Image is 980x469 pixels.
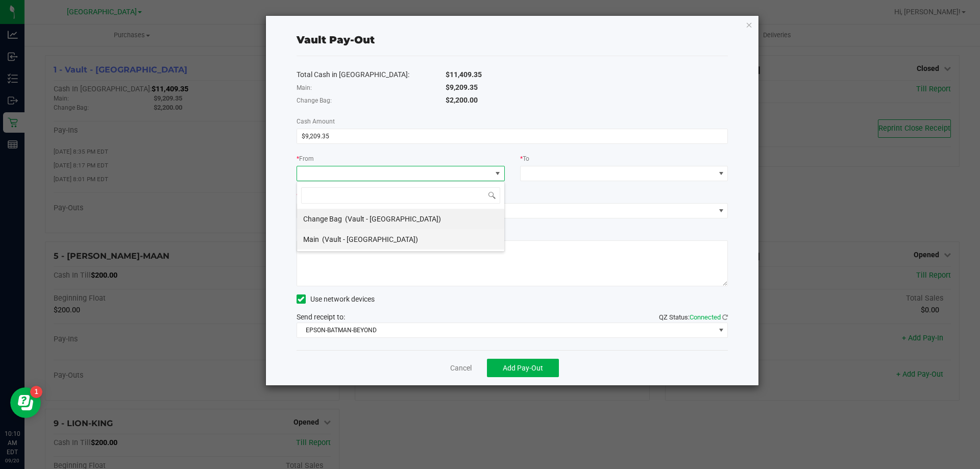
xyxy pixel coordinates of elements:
[297,154,314,163] label: From
[487,359,559,377] button: Add Pay-Out
[297,84,312,91] span: Main:
[297,118,335,125] span: Cash Amount
[303,235,319,243] span: Main
[297,97,332,104] span: Change Bag:
[297,294,375,305] label: Use network devices
[450,363,472,374] a: Cancel
[10,387,41,418] iframe: Resource center
[446,70,482,79] span: $11,409.35
[297,323,715,337] span: EPSON-BATMAN-BEYOND
[303,215,342,223] span: Change Bag
[690,313,721,321] span: Connected
[345,215,441,223] span: (Vault - [GEOGRAPHIC_DATA])
[322,235,418,243] span: (Vault - [GEOGRAPHIC_DATA])
[659,313,728,321] span: QZ Status:
[446,83,478,91] span: $9,209.35
[446,96,478,104] span: $2,200.00
[297,32,375,47] div: Vault Pay-Out
[503,364,543,372] span: Add Pay-Out
[30,386,42,398] iframe: Resource center unread badge
[297,313,345,321] span: Send receipt to:
[520,154,529,163] label: To
[297,70,409,79] span: Total Cash in [GEOGRAPHIC_DATA]:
